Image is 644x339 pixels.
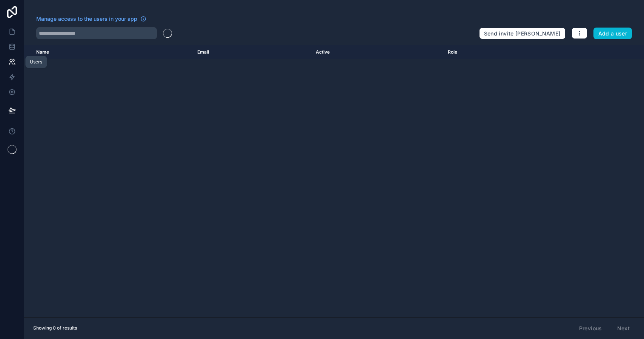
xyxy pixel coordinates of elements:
[33,325,77,331] span: Showing 0 of results
[443,45,549,59] th: Role
[593,28,632,40] button: Add a user
[311,45,443,59] th: Active
[24,45,193,59] th: Name
[30,59,42,65] div: Users
[479,28,566,40] button: Send invite [PERSON_NAME]
[36,15,137,23] span: Manage access to the users in your app
[36,15,146,23] a: Manage access to the users in your app
[193,45,312,59] th: Email
[24,45,644,317] div: scrollable content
